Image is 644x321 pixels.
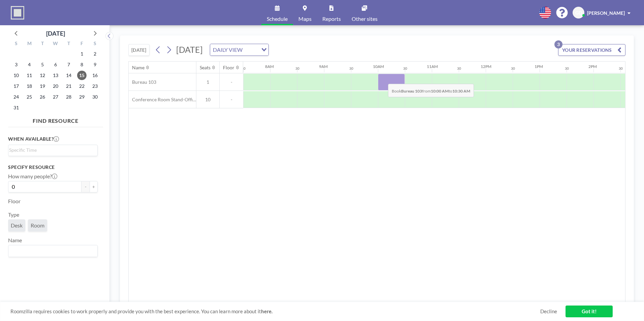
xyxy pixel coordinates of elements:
span: Tuesday, August 19, 2025 [38,81,47,91]
div: 30 [403,66,407,71]
b: 10:30 AM [452,88,470,94]
div: 12PM [481,64,491,69]
div: [DATE] [46,29,65,38]
div: Search for option [8,245,97,257]
span: 1 [196,79,219,85]
div: 30 [241,66,246,71]
div: Seats [200,65,211,71]
span: Roomzilla requires cookies to work properly and provide you with the best experience. You can lea... [10,308,540,315]
div: S [88,40,101,48]
input: Search for option [9,146,94,154]
b: 10:00 AM [431,88,449,94]
button: + [90,181,98,192]
span: [PERSON_NAME] [587,10,625,16]
div: 1PM [535,64,543,69]
span: [DATE] [176,44,203,55]
div: 2PM [588,64,597,69]
div: 8AM [265,64,274,69]
input: Search for option [245,45,257,54]
div: T [36,40,49,48]
span: - [220,79,243,85]
span: Desk [11,222,23,229]
div: Search for option [8,145,97,155]
button: [DATE] [128,44,150,56]
label: Name [8,237,22,244]
span: Saturday, August 16, 2025 [90,71,100,80]
span: - [220,97,243,103]
span: Thursday, August 7, 2025 [64,60,73,69]
div: S [10,40,23,48]
div: W [49,40,62,48]
div: Name [132,65,144,71]
div: 30 [511,66,515,71]
div: 10AM [373,64,384,69]
span: Tuesday, August 26, 2025 [38,92,47,102]
span: Wednesday, August 20, 2025 [51,81,60,91]
span: Sunday, August 24, 2025 [11,92,21,102]
div: Floor [223,65,234,71]
span: Tuesday, August 5, 2025 [38,60,47,69]
div: T [62,40,75,48]
span: Maps [298,16,312,22]
span: Friday, August 8, 2025 [77,60,87,69]
span: Monday, August 11, 2025 [25,71,34,80]
span: Saturday, August 30, 2025 [90,92,100,102]
span: 10 [196,97,219,103]
input: Search for option [9,247,94,255]
div: 30 [295,66,299,71]
span: Sunday, August 31, 2025 [11,103,21,112]
div: M [23,40,36,48]
div: 30 [619,66,623,71]
img: organization-logo [11,6,24,20]
span: Monday, August 18, 2025 [25,81,34,91]
span: Room [31,222,44,229]
b: Bureau 103 [401,88,422,94]
span: GD [575,10,582,16]
span: Bureau 103 [129,79,156,85]
button: - [82,181,90,192]
div: 30 [565,66,569,71]
span: Monday, August 25, 2025 [25,92,34,102]
span: Wednesday, August 6, 2025 [51,60,60,69]
div: 11AM [427,64,438,69]
span: Friday, August 15, 2025 [77,71,87,80]
span: Book from to [388,84,474,97]
div: F [75,40,88,48]
span: Wednesday, August 13, 2025 [51,71,60,80]
span: Friday, August 1, 2025 [77,49,87,59]
span: Saturday, August 2, 2025 [90,49,100,59]
span: Conference Room Stand-Offices [129,97,196,103]
span: Reports [322,16,341,22]
a: here. [261,308,272,314]
div: 30 [457,66,461,71]
span: Tuesday, August 12, 2025 [38,71,47,80]
span: Thursday, August 14, 2025 [64,71,73,80]
a: Got it! [566,306,613,317]
span: Wednesday, August 27, 2025 [51,92,60,102]
span: Friday, August 22, 2025 [77,81,87,91]
label: Type [8,211,19,218]
p: 3 [554,40,562,48]
h3: Specify resource [8,164,98,170]
span: DAILY VIEW [212,45,244,54]
span: Sunday, August 10, 2025 [11,71,21,80]
span: Saturday, August 9, 2025 [90,60,100,69]
span: Sunday, August 3, 2025 [11,60,21,69]
span: Other sites [352,16,378,22]
div: 9AM [319,64,328,69]
button: YOUR RESERVATIONS3 [558,44,625,56]
span: Monday, August 4, 2025 [25,60,34,69]
span: Schedule [267,16,288,22]
h4: FIND RESOURCE [8,115,103,124]
span: Sunday, August 17, 2025 [11,81,21,91]
span: Thursday, August 28, 2025 [64,92,73,102]
div: Search for option [210,44,268,56]
a: Decline [540,308,557,315]
span: Saturday, August 23, 2025 [90,81,100,91]
label: How many people? [8,173,57,180]
span: Friday, August 29, 2025 [77,92,87,102]
span: Thursday, August 21, 2025 [64,81,73,91]
div: 30 [349,66,353,71]
label: Floor [8,198,21,205]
